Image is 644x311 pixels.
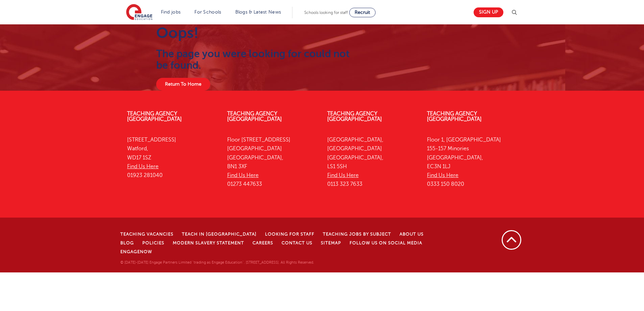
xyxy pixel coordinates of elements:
[227,111,282,122] a: Teaching Agency [GEOGRAPHIC_DATA]
[227,135,317,189] p: Floor [STREET_ADDRESS] [GEOGRAPHIC_DATA] [GEOGRAPHIC_DATA], BN1 3XF 01273 447633
[120,260,454,266] p: © [DATE]-[DATE] Engage Partners Limited "trading as Engage Education". [STREET_ADDRESS]. All Righ...
[120,232,173,237] a: Teaching Vacancies
[323,232,391,237] a: Teaching jobs by subject
[349,8,376,17] a: Recruit
[355,10,370,15] span: Recruit
[321,241,341,245] a: Sitemap
[304,10,348,15] span: Schools looking for staff
[173,241,244,245] a: Modern Slavery Statement
[427,111,482,122] a: Teaching Agency [GEOGRAPHIC_DATA]
[127,111,182,122] a: Teaching Agency [GEOGRAPHIC_DATA]
[156,48,351,71] h2: The page you were looking for could not be found.
[156,24,351,41] h1: Oops!
[474,7,503,17] a: Sign up
[400,232,424,237] a: About Us
[350,241,422,245] a: Follow us on Social Media
[126,4,152,21] img: Engage Education
[194,9,221,15] a: For Schools
[235,9,281,15] a: Blogs & Latest News
[161,9,181,15] a: Find jobs
[142,241,164,245] a: Policies
[282,241,312,245] a: Contact Us
[227,172,259,178] a: Find Us Here
[253,241,273,245] a: Careers
[127,163,159,170] a: Find Us Here
[120,249,152,254] a: EngageNow
[327,172,359,178] a: Find Us Here
[265,232,314,237] a: Looking for staff
[427,135,517,189] p: Floor 1, [GEOGRAPHIC_DATA] 155-157 Minories [GEOGRAPHIC_DATA], EC3N 1LJ 0333 150 8020
[182,232,257,237] a: Teach in [GEOGRAPHIC_DATA]
[156,78,210,91] a: Return To Home
[120,241,134,245] a: Blog
[127,135,217,180] p: [STREET_ADDRESS] Watford, WD17 1SZ 01923 281040
[327,111,382,122] a: Teaching Agency [GEOGRAPHIC_DATA]
[327,135,417,189] p: [GEOGRAPHIC_DATA], [GEOGRAPHIC_DATA] [GEOGRAPHIC_DATA], LS1 5SH 0113 323 7633
[427,172,458,178] a: Find Us Here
